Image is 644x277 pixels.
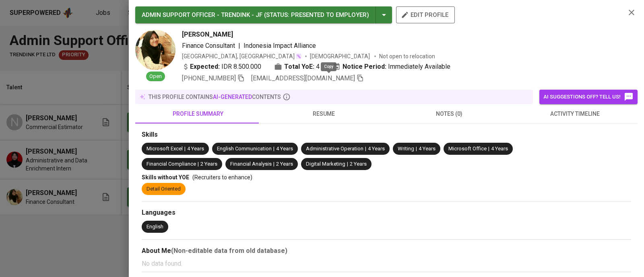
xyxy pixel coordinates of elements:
span: | [347,160,348,168]
img: magic_wand.svg [295,53,302,60]
span: Financial Compliance [147,161,196,167]
div: Detail Oriented [147,185,181,193]
span: | [238,41,240,51]
div: Skills [142,130,631,140]
span: | [184,145,186,153]
span: [EMAIL_ADDRESS][DOMAIN_NAME] [251,74,355,82]
span: | [273,160,275,168]
span: [PERSON_NAME] [182,30,233,39]
span: | [365,145,366,153]
span: 4 Years [491,146,508,152]
span: 4 Years [276,146,293,152]
span: ( STATUS : Presented to Employer ) [264,11,369,18]
span: [DEMOGRAPHIC_DATA] [310,52,371,60]
span: ADMIN SUPPORT OFFICER - TRENDINK - JF [142,11,262,18]
span: (Recruiters to enhance) [192,174,252,181]
b: Expected: [190,62,220,72]
span: English Communication [217,146,272,152]
span: Writing [398,146,414,152]
div: English [147,223,163,231]
span: profile summary [140,109,256,119]
span: 4 [316,62,320,72]
span: 4 Years [187,146,204,152]
button: edit profile [396,6,455,23]
a: edit profile [396,11,455,18]
span: Skills without YOE [142,174,189,181]
span: AI suggestions off? Tell us! [543,92,634,102]
span: 2 Years [350,161,367,167]
span: AI-generated [213,94,252,100]
span: Digital Marketing [306,161,345,167]
span: 2 Years [200,161,217,167]
span: Finance Consultant [182,42,235,49]
div: IDR 8.500.000 [182,62,261,72]
b: Total YoE: [284,62,314,72]
span: Financial Analysis [230,161,272,167]
span: | [273,145,275,153]
span: 4 Years [419,146,436,152]
span: 2 Years [276,161,293,167]
p: this profile contains contents [149,93,281,101]
span: | [198,160,199,168]
button: AI suggestions off? Tell us! [539,90,638,104]
span: Open [146,73,165,80]
span: edit profile [402,10,448,20]
b: (Non-editable data from old database) [171,247,287,254]
div: Immediately Available [332,62,450,72]
div: About Me [142,246,631,256]
div: Languages [142,208,631,217]
span: resume [266,109,382,119]
b: Notice Period: [343,62,386,72]
span: | [488,145,489,153]
span: 4 Years [368,146,385,152]
span: Administrative Operation [306,146,363,152]
span: | [416,145,417,153]
span: activity timeline [517,109,633,119]
span: notes (0) [391,109,507,119]
p: Not open to relocation [379,52,435,60]
span: Microsoft Excel [147,146,183,152]
div: [GEOGRAPHIC_DATA], [GEOGRAPHIC_DATA] [182,52,302,60]
span: [PHONE_NUMBER] [182,74,236,82]
p: No data found. [142,259,631,269]
button: ADMIN SUPPORT OFFICER - TRENDINK - JF (STATUS: Presented to Employer) [135,6,392,23]
span: Microsoft Office [448,146,487,152]
img: 716b4261acc00b4f9af3174b25483f97.jpg [135,30,175,70]
span: Indonesia Impact Alliance [244,42,316,49]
